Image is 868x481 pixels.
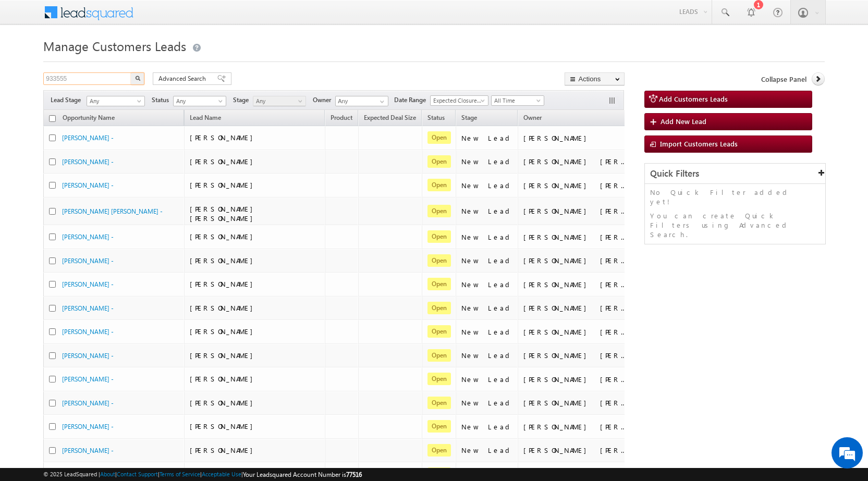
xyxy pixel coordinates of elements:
[461,351,514,360] div: New Lead
[62,328,114,336] a: [PERSON_NAME] -
[253,96,303,106] span: Any
[171,5,196,30] div: Minimize live chat window
[62,375,114,383] a: [PERSON_NAME] -
[650,211,820,239] p: You can create Quick Filters using Advanced Search.
[190,133,258,142] span: [PERSON_NAME]
[190,446,258,454] span: [PERSON_NAME]
[54,55,175,68] div: Chat with us now
[660,139,738,148] span: Import Customers Leads
[461,133,514,143] div: New Lead
[62,134,114,142] a: [PERSON_NAME] -
[427,420,451,433] span: Open
[523,181,628,190] div: [PERSON_NAME] [PERSON_NAME]
[374,96,387,107] a: Show All Items
[62,158,114,166] a: [PERSON_NAME] -
[62,399,114,407] a: [PERSON_NAME] -
[158,74,209,83] span: Advanced Search
[202,471,241,477] a: Acceptable Use
[427,131,451,144] span: Open
[135,76,140,81] img: Search
[49,115,56,122] input: Check all records
[461,114,477,121] span: Stage
[427,179,451,191] span: Open
[523,422,628,431] div: [PERSON_NAME] [PERSON_NAME]
[62,447,114,454] a: [PERSON_NAME] -
[190,180,258,189] span: [PERSON_NAME]
[430,95,488,106] a: Expected Closure Date
[427,230,451,243] span: Open
[461,157,514,166] div: New Lead
[427,373,451,385] span: Open
[185,112,226,126] span: Lead Name
[565,72,625,85] button: Actions
[233,95,253,105] span: Stage
[523,303,628,313] div: [PERSON_NAME] [PERSON_NAME]
[422,112,450,126] a: Status
[18,55,44,68] img: d_60004797649_company_0_60004797649
[461,375,514,384] div: New Lead
[335,96,388,106] input: Type to Search
[243,471,362,478] span: Your Leadsquared Account Number is
[427,397,451,409] span: Open
[57,112,120,126] a: Opportunity Name
[190,327,258,336] span: [PERSON_NAME]
[427,444,451,457] span: Open
[523,256,628,265] div: [PERSON_NAME] [PERSON_NAME]
[659,94,728,103] span: Add Customers Leads
[461,303,514,313] div: New Lead
[523,206,628,216] div: [PERSON_NAME] [PERSON_NAME]
[491,95,544,106] a: All Time
[62,233,114,241] a: [PERSON_NAME] -
[190,232,258,241] span: [PERSON_NAME]
[190,374,258,383] span: [PERSON_NAME]
[427,254,451,267] span: Open
[331,114,352,121] span: Product
[87,96,145,106] a: Any
[62,181,114,189] a: [PERSON_NAME] -
[523,351,628,360] div: [PERSON_NAME] [PERSON_NAME]
[43,470,362,479] span: © 2025 LeadSquared | | | | |
[650,188,820,206] p: No Quick Filter added yet!
[62,352,114,360] a: [PERSON_NAME] -
[51,95,85,105] span: Lead Stage
[190,351,258,360] span: [PERSON_NAME]
[160,471,200,477] a: Terms of Service
[461,206,514,216] div: New Lead
[62,280,114,288] a: [PERSON_NAME] -
[63,114,115,121] span: Opportunity Name
[523,327,628,337] div: [PERSON_NAME] [PERSON_NAME]
[523,375,628,384] div: [PERSON_NAME] [PERSON_NAME]
[14,96,190,312] textarea: Type your message and hit 'Enter'
[62,304,114,312] a: [PERSON_NAME] -
[431,96,485,105] span: Expected Closure Date
[761,75,806,84] span: Collapse Panel
[190,422,258,430] span: [PERSON_NAME]
[461,398,514,408] div: New Lead
[456,112,482,126] a: Stage
[100,471,115,477] a: About
[523,280,628,289] div: [PERSON_NAME] [PERSON_NAME]
[461,232,514,242] div: New Lead
[661,117,706,126] span: Add New Lead
[427,325,451,338] span: Open
[62,423,114,430] a: [PERSON_NAME] -
[313,95,335,105] span: Owner
[427,349,451,362] span: Open
[173,96,226,106] a: Any
[523,114,542,121] span: Owner
[523,398,628,408] div: [PERSON_NAME] [PERSON_NAME]
[461,256,514,265] div: New Lead
[427,278,451,290] span: Open
[346,471,362,478] span: 77516
[190,303,258,312] span: [PERSON_NAME]
[523,157,628,166] div: [PERSON_NAME] [PERSON_NAME]
[190,256,258,265] span: [PERSON_NAME]
[62,257,114,265] a: [PERSON_NAME] -
[117,471,158,477] a: Contact Support
[62,207,163,215] a: [PERSON_NAME] [PERSON_NAME] -
[364,114,416,121] span: Expected Deal Size
[427,205,451,217] span: Open
[645,164,825,184] div: Quick Filters
[190,279,258,288] span: [PERSON_NAME]
[523,446,628,455] div: [PERSON_NAME] [PERSON_NAME]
